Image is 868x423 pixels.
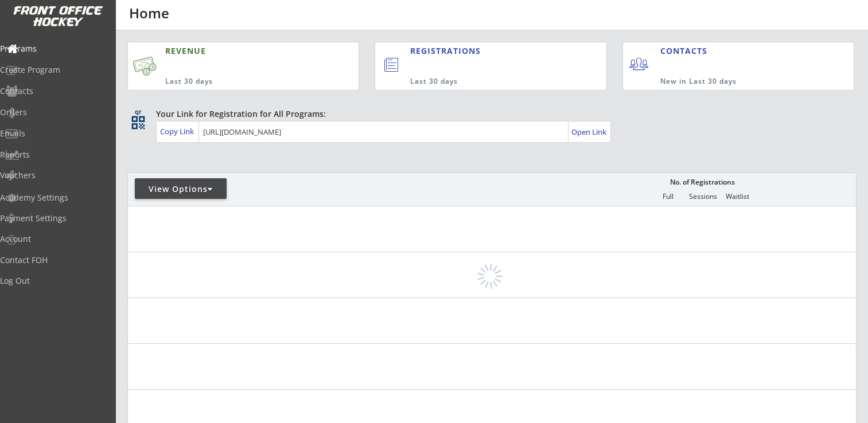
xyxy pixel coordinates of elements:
div: CONTACTS [660,45,713,57]
div: Last 30 days [410,77,559,87]
div: REVENUE [165,45,304,57]
div: Open Link [571,127,608,137]
div: Sessions [686,193,720,201]
div: Your Link for Registration for All Programs: [156,108,821,120]
div: Full [651,193,685,201]
div: Last 30 days [165,77,304,87]
div: REGISTRATIONS [410,45,554,57]
div: Waitlist [720,193,754,201]
div: qr [131,108,145,116]
div: New in Last 30 days [660,77,801,87]
a: Open Link [571,124,608,140]
div: Copy Link [160,126,196,136]
div: View Options [135,183,227,195]
button: qr_code [130,114,147,131]
div: No. of Registrations [667,178,738,186]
